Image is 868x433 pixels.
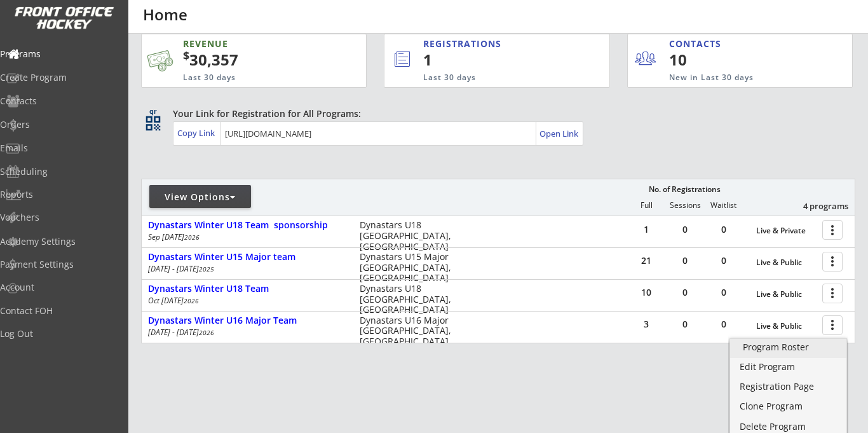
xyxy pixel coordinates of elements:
div: View Options [149,191,251,203]
div: [DATE] - [DATE] [148,329,342,336]
div: New in Last 30 days [669,72,793,83]
div: Sessions [666,201,704,210]
div: Live & Public [756,290,816,299]
div: 3 [627,320,665,329]
div: Waitlist [704,201,742,210]
div: Program Roster [743,343,834,352]
div: Dynastars Winter U18 Team sponsorship [148,220,346,231]
div: Dynastars Winter U18 Team [148,284,346,294]
div: 4 programs [782,200,848,212]
div: Open Link [539,128,580,139]
div: Dynastars U15 Major [GEOGRAPHIC_DATA], [GEOGRAPHIC_DATA] [360,252,459,284]
a: Program Roster [730,339,846,358]
em: 2026 [184,233,200,242]
div: [DATE] - [DATE] [148,265,342,273]
a: Open Link [539,125,580,142]
div: 30,357 [183,49,326,71]
div: 0 [705,320,743,329]
div: 0 [705,225,743,234]
div: 10 [627,288,665,297]
div: 1 [423,49,566,71]
div: Registration Page [740,382,837,391]
button: more_vert [822,315,843,335]
button: more_vert [822,284,843,303]
sup: $ [183,48,189,63]
div: 0 [705,256,743,265]
div: 0 [666,288,704,297]
div: Oct [DATE] [148,297,342,305]
div: Delete Program [740,422,837,431]
div: No. of Registrations [645,185,724,194]
div: Clone Program [740,402,837,411]
a: Registration Page [730,378,846,397]
div: Last 30 days [183,72,309,83]
div: Sep [DATE] [148,233,342,241]
em: 2026 [184,296,199,305]
div: Live & Public [756,322,816,331]
div: Live & Private [756,226,816,235]
div: Copy Link [177,127,217,139]
div: Dynastars Winter U16 Major Team [148,315,346,326]
a: Edit Program [730,359,846,378]
div: Live & Public [756,258,816,267]
div: Last 30 days [423,72,557,83]
div: Dynastars U18 [GEOGRAPHIC_DATA], [GEOGRAPHIC_DATA] [360,284,459,315]
div: 10 [669,49,747,71]
div: Edit Program [740,362,837,371]
em: 2026 [199,328,214,337]
div: Dynastars U18 [GEOGRAPHIC_DATA], [GEOGRAPHIC_DATA] [360,220,459,252]
div: Dynastars U16 Major [GEOGRAPHIC_DATA], [GEOGRAPHIC_DATA] [360,315,459,347]
div: Full [627,201,665,210]
div: REVENUE [183,38,309,50]
div: qr [145,107,160,116]
div: CONTACTS [669,38,727,50]
button: qr_code [144,114,163,133]
div: 0 [666,320,704,329]
div: 0 [666,225,704,234]
div: Your Link for Registration for All Programs: [173,107,816,120]
div: REGISTRATIONS [423,38,553,50]
em: 2025 [199,265,214,273]
div: 0 [666,256,704,265]
div: Dynastars Winter U15 Major team [148,252,346,263]
div: 21 [627,256,665,265]
button: more_vert [822,220,843,240]
div: 1 [627,225,665,234]
button: more_vert [822,252,843,271]
div: 0 [705,288,743,297]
